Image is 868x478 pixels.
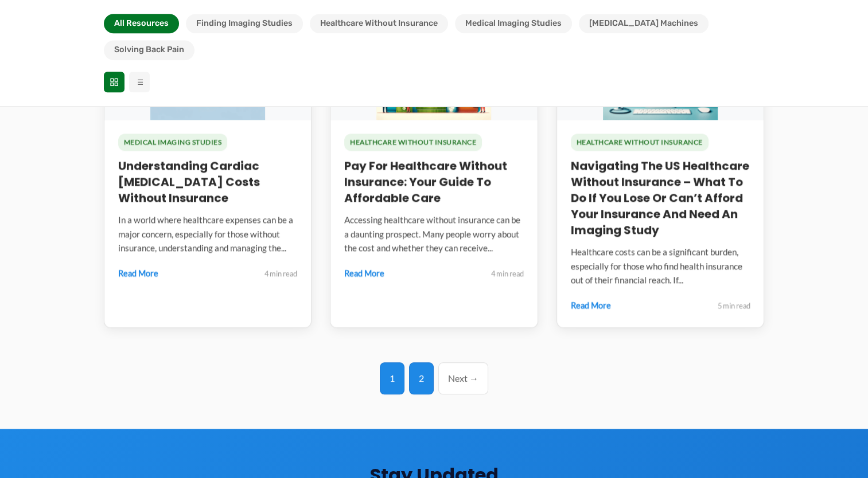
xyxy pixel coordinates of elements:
div: Healthcare costs can be a significant burden, especially for those who find health insurance out ... [571,245,750,287]
div: 5 min read [717,299,750,313]
span: Medical Imaging Studies [118,134,228,151]
div: 4 min read [491,267,524,281]
a: Pay for Healthcare Without Insurance: Your Guide to Affordable Care [344,158,507,206]
a: Next → [438,362,488,394]
button: Finding Imaging Studies [186,14,303,33]
div: Accessing healthcare without insurance can be a daunting prospect. Many people worry about the co... [344,213,524,254]
button: All Resources [104,14,179,33]
button: [MEDICAL_DATA] Machines [579,14,709,33]
a: 2 [409,362,434,394]
span: Healthcare Without Insurance [344,134,482,151]
a: Read More [571,298,611,314]
div: In a world where healthcare expenses can be a major concern, especially for those without insuran... [118,213,298,254]
a: Understanding Cardiac [MEDICAL_DATA] Costs Without Insurance [118,158,260,206]
span: Healthcare Without Insurance [571,134,709,151]
button: Medical Imaging Studies [455,14,572,33]
a: Read More [344,266,384,281]
button: Healthcare Without Insurance [310,14,448,33]
div: 4 min read [264,267,297,281]
a: Read More [118,266,158,281]
a: Navigating the US Healthcare Without Insurance – What to do if you lose or can’t afford your insu... [571,158,749,238]
span: 1 [380,362,404,394]
button: Solving Back Pain [104,40,194,60]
